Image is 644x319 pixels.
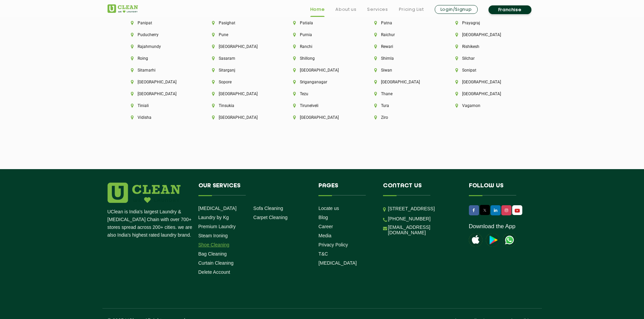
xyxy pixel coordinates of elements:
[131,103,189,108] li: Tiniali
[131,115,189,120] li: Vidisha
[469,183,528,195] h4: Follow us
[374,44,432,49] li: Rewari
[131,68,189,73] li: Sitamarhi
[318,260,357,266] a: [MEDICAL_DATA]
[455,103,514,108] li: Vagamon
[253,206,283,211] a: Sofa Cleaning
[469,233,482,247] img: apple-icon.png
[486,233,499,247] img: playstoreicon.png
[399,5,424,14] a: Pricing List
[374,80,432,84] li: [GEOGRAPHIC_DATA]
[318,242,348,247] a: Privacy Policy
[108,4,138,13] img: UClean Laundry and Dry Cleaning
[131,21,189,25] li: Panipat
[293,44,351,49] li: Ranchi
[212,80,270,84] li: Sopore
[455,32,514,37] li: [GEOGRAPHIC_DATA]
[293,115,351,120] li: [GEOGRAPHIC_DATA]
[108,183,181,203] img: logo.png
[374,103,432,108] li: Tura
[212,56,270,61] li: Sasaram
[388,216,431,221] a: [PHONE_NUMBER]
[293,103,351,108] li: Tirunelveli
[469,223,516,230] a: Download the App
[212,21,270,25] li: Pasighat
[488,5,531,14] a: Franchise
[383,183,459,195] h4: Contact us
[198,251,227,257] a: Bag Cleaning
[318,183,373,195] h4: Pages
[198,206,237,211] a: [MEDICAL_DATA]
[212,68,270,73] li: Sitarganj
[455,44,514,49] li: Rishikesh
[503,233,516,247] img: UClean Laundry and Dry Cleaning
[131,32,189,37] li: Puducherry
[318,224,333,229] a: Career
[198,233,228,238] a: Steam Ironing
[310,5,325,14] a: Home
[212,115,270,120] li: [GEOGRAPHIC_DATA]
[198,260,234,266] a: Curtain Cleaning
[435,5,478,14] a: Login/Signup
[513,207,522,214] img: UClean Laundry and Dry Cleaning
[318,206,339,211] a: Locate us
[318,251,328,257] a: T&C
[293,91,351,96] li: Tezu
[455,91,514,96] li: [GEOGRAPHIC_DATA]
[455,80,514,84] li: [GEOGRAPHIC_DATA]
[388,205,459,213] p: [STREET_ADDRESS]
[253,215,287,220] a: Carpet Cleaning
[293,80,351,84] li: Sriganganagar
[455,21,514,25] li: Prayagraj
[198,242,230,247] a: Shoe Cleaning
[455,68,514,73] li: Sonipat
[374,115,432,120] li: Ziro
[293,32,351,37] li: Purnia
[335,5,356,14] a: About us
[318,233,331,238] a: Media
[212,32,270,37] li: Pune
[388,224,459,235] a: [EMAIL_ADDRESS][DOMAIN_NAME]
[198,269,230,275] a: Delete Account
[367,5,388,14] a: Services
[293,68,351,73] li: [GEOGRAPHIC_DATA]
[198,215,229,220] a: Laundry by Kg
[212,103,270,108] li: Tinsukia
[108,208,193,239] p: UClean is India's largest Laundry & [MEDICAL_DATA] Chain with over 700+ stores spread across 200+...
[131,56,189,61] li: Roing
[374,91,432,96] li: Thane
[374,32,432,37] li: Raichur
[131,91,189,96] li: [GEOGRAPHIC_DATA]
[293,21,351,25] li: Patiala
[374,21,432,25] li: Patna
[318,215,328,220] a: Blog
[293,56,351,61] li: Shillong
[131,80,189,84] li: [GEOGRAPHIC_DATA]
[212,44,270,49] li: [GEOGRAPHIC_DATA]
[131,44,189,49] li: Rajahmundy
[455,56,514,61] li: Silchar
[198,183,309,195] h4: Our Services
[374,68,432,73] li: Siwan
[198,224,236,229] a: Premium Laundry
[374,56,432,61] li: Shimla
[212,91,270,96] li: [GEOGRAPHIC_DATA]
